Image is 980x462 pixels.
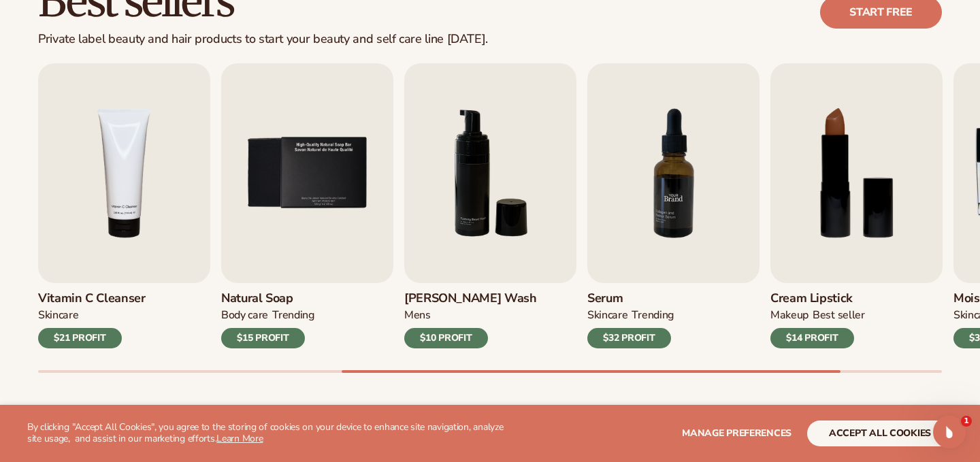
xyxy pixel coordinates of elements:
div: $21 PROFIT [38,328,122,348]
p: By clicking "Accept All Cookies", you agree to the storing of cookies on your device to enhance s... [27,422,512,445]
div: $15 PROFIT [221,328,305,348]
div: Private label beauty and hair products to start your beauty and self care line [DATE]. [38,32,488,47]
h3: Cream Lipstick [770,291,865,306]
h3: Vitamin C Cleanser [38,291,146,306]
a: 4 / 9 [38,63,210,348]
div: TRENDING [632,308,673,323]
div: BEST SELLER [813,308,865,323]
button: accept all cookies [807,420,953,446]
div: mens [404,308,431,323]
div: Skincare [38,308,78,323]
span: Manage preferences [682,427,791,440]
a: 6 / 9 [404,63,576,348]
a: 7 / 9 [587,63,759,348]
span: 1 [961,416,972,427]
h3: Serum [587,291,674,306]
img: Shopify Image 11 [587,63,759,283]
iframe: Intercom live chat [933,416,966,448]
a: 5 / 9 [221,63,393,348]
div: $14 PROFIT [770,328,854,348]
div: $32 PROFIT [587,328,671,348]
div: SKINCARE [587,308,627,323]
h3: Natural Soap [221,291,314,306]
div: TRENDING [272,308,314,323]
div: MAKEUP [770,308,808,323]
button: Manage preferences [682,420,791,446]
div: $10 PROFIT [404,328,488,348]
a: 8 / 9 [770,63,943,348]
h3: [PERSON_NAME] Wash [404,291,537,306]
div: BODY Care [221,308,268,323]
a: Learn More [216,432,263,445]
